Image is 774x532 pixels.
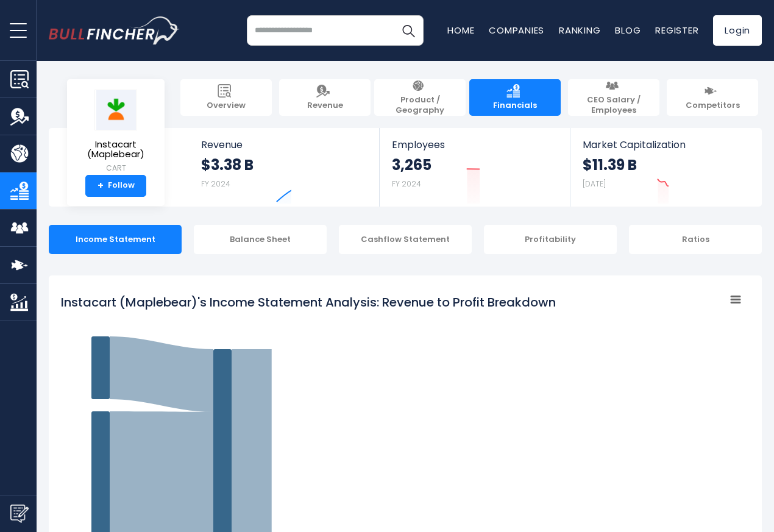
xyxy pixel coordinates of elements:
span: Instacart (Maplebear) [77,140,155,160]
span: CEO Salary / Employees [574,95,653,116]
a: Product / Geography [374,79,466,116]
button: Search [393,15,424,46]
span: Revenue [307,101,343,111]
a: Financials [469,79,561,116]
a: Market Capitalization $11.39 B [DATE] [570,128,761,207]
a: Companies [489,24,544,37]
span: Market Capitalization [583,139,748,151]
strong: + [98,180,104,191]
div: Income Statement [49,225,182,254]
a: Blog [615,24,641,37]
small: FY 2024 [392,179,421,189]
a: Ranking [559,24,600,37]
a: Register [655,24,698,37]
div: Profitability [484,225,617,254]
tspan: Instacart (Maplebear)'s Income Statement Analysis: Revenue to Profit Breakdown [61,294,556,311]
a: Instacart (Maplebear) CART [76,89,155,175]
small: [DATE] [583,179,606,189]
span: Competitors [686,101,740,111]
a: Login [713,15,762,46]
a: CEO Salary / Employees [568,79,659,116]
span: Revenue [201,139,367,151]
span: Financials [493,101,537,111]
small: CART [77,163,155,174]
a: +Follow [85,175,146,197]
a: Competitors [667,79,758,116]
a: Go to homepage [49,16,180,44]
a: Employees 3,265 FY 2024 [380,128,569,207]
strong: $11.39 B [583,155,637,174]
a: Revenue [279,79,371,116]
strong: 3,265 [392,155,431,174]
div: Cashflow Statement [339,225,472,254]
small: FY 2024 [201,179,230,189]
a: Home [447,24,474,37]
a: Revenue $3.38 B FY 2024 [189,128,380,207]
span: Employees [392,139,557,151]
div: Balance Sheet [194,225,327,254]
a: Overview [180,79,272,116]
strong: $3.38 B [201,155,254,174]
span: Overview [207,101,246,111]
span: Product / Geography [380,95,460,116]
img: bullfincher logo [49,16,180,44]
div: Ratios [629,225,762,254]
